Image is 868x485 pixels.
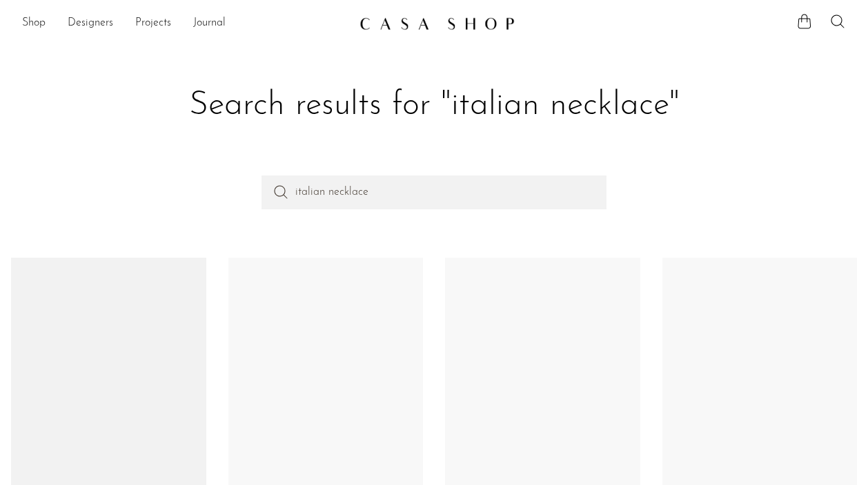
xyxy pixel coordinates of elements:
[22,12,348,35] ul: NEW HEADER MENU
[262,175,606,209] input: Perform a search
[22,12,348,35] nav: Desktop navigation
[193,15,226,32] a: Journal
[22,15,46,32] a: Shop
[68,15,113,32] a: Designers
[22,84,846,127] h1: Search results for "italian necklace"
[135,15,171,32] a: Projects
